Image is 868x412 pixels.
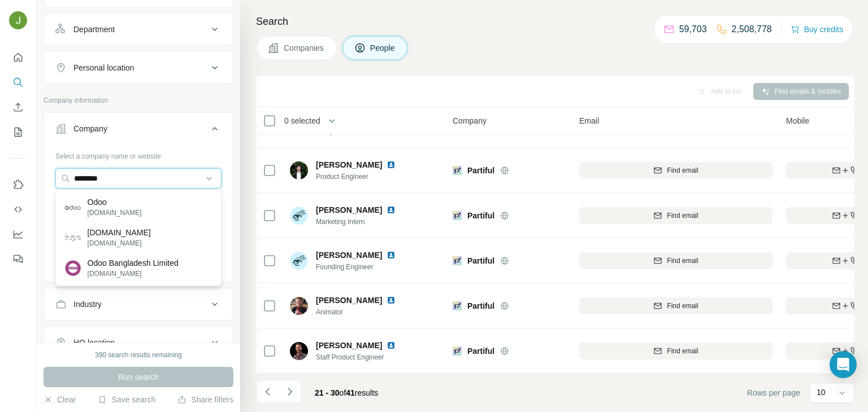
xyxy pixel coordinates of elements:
button: Find email [579,343,772,360]
img: Logo of Partiful [453,347,462,356]
span: Staff Product Engineer [316,352,409,362]
button: Share filters [177,394,233,405]
button: Feedback [9,249,27,269]
img: LinkedIn logo [387,296,396,305]
p: [DOMAIN_NAME] [88,208,142,218]
span: Partiful [467,300,494,312]
span: Find email [667,346,698,356]
img: Avatar [290,207,308,225]
p: [DOMAIN_NAME] [88,238,151,248]
img: Odoo [65,205,81,210]
h4: Search [256,14,854,29]
img: Avatar [290,342,308,360]
button: My lists [9,122,27,142]
img: LinkedIn logo [387,341,396,350]
span: Find email [667,301,698,311]
span: 41 [346,388,355,397]
img: LinkedIn logo [387,205,396,214]
span: People [370,42,396,54]
button: Find email [579,252,772,269]
span: Find email [667,165,698,176]
span: [PERSON_NAME] [316,340,382,351]
span: of [340,388,346,397]
div: 390 search results remaining [95,350,182,360]
span: Email [579,115,599,126]
span: Partiful [467,165,494,176]
span: Animator [316,307,409,317]
span: Find email [667,256,698,266]
span: Marketing Intern [316,217,409,227]
span: Company [453,115,487,126]
div: Industry [73,299,102,310]
span: Product Engineer [316,172,409,182]
p: Odoo [88,196,142,208]
p: Odoo Bangladesh Limited [88,257,179,269]
div: Select a company name or website [55,147,222,161]
img: Avatar [9,11,27,29]
span: [PERSON_NAME] [316,249,382,261]
p: 10 [817,387,826,398]
button: Navigate to next page [279,380,301,403]
span: Founding Engineer [316,262,409,272]
button: Use Surfe API [9,199,27,220]
img: Logo of Partiful [453,301,462,310]
img: Avatar [290,297,308,315]
span: Companies [284,42,325,54]
span: Partiful [467,255,494,266]
button: Department [44,16,233,43]
img: Logo of Partiful [453,256,462,265]
button: HQ location [44,329,233,356]
img: Odoo Bangladesh Limited [65,260,81,276]
img: LinkedIn logo [387,251,396,260]
span: Find email [667,211,698,221]
p: [DOMAIN_NAME] [88,227,151,238]
span: [PERSON_NAME] [316,204,382,216]
button: Navigate to previous page [256,380,279,403]
button: Personal location [44,54,233,81]
img: Logo of Partiful [453,211,462,220]
span: Mobile [786,115,809,126]
div: Department [73,24,115,35]
button: Quick start [9,47,27,68]
div: Open Intercom Messenger [830,351,857,378]
span: Partiful [467,345,494,357]
div: Personal location [73,62,134,73]
button: Use Surfe on LinkedIn [9,174,27,195]
p: [DOMAIN_NAME] [88,269,179,279]
button: Search [9,72,27,93]
span: [PERSON_NAME] [316,295,382,306]
button: Company [44,115,233,147]
button: Save search [98,394,155,405]
div: HQ location [73,337,115,348]
button: Industry [44,291,233,318]
img: LinkedIn logo [387,160,396,169]
button: Buy credits [791,21,843,37]
button: Clear [44,394,76,405]
img: Avatar [290,252,308,270]
p: 2,508,778 [732,23,772,36]
button: Enrich CSV [9,97,27,117]
img: Logo of Partiful [453,166,462,175]
span: Partiful [467,210,494,221]
img: odoo.com.sg [65,234,81,242]
div: Company [73,123,107,134]
button: Find email [579,297,772,314]
span: [PERSON_NAME] [316,159,382,170]
button: Find email [579,207,772,224]
span: 21 - 30 [315,388,340,397]
button: Dashboard [9,224,27,244]
span: 0 selected [284,115,320,126]
span: results [315,388,378,397]
button: Find email [579,162,772,179]
p: Company information [44,95,233,106]
img: Avatar [290,161,308,179]
span: Rows per page [747,387,800,398]
p: 59,703 [679,23,707,36]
